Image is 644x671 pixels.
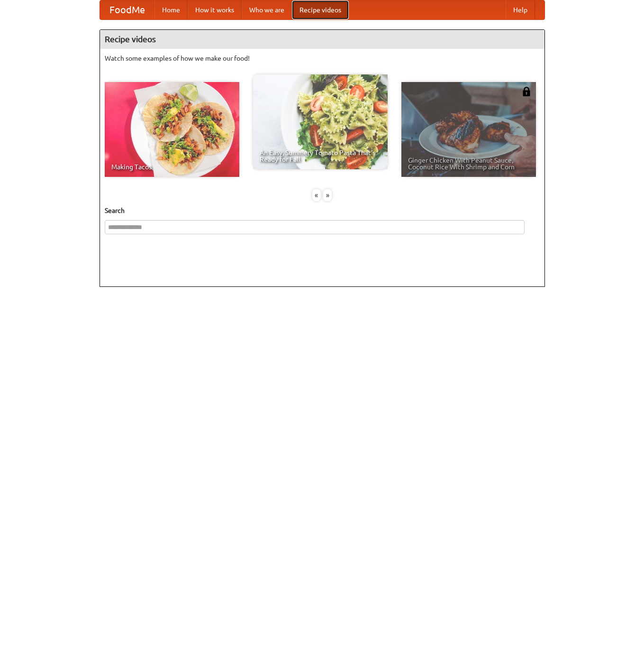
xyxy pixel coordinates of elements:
img: 483408.png [522,87,531,96]
a: Recipe videos [292,0,349,19]
span: Making Tacos [111,164,233,170]
div: « [312,189,321,201]
h5: Search [105,206,540,215]
a: How it works [188,0,242,19]
p: Watch some examples of how we make our food! [105,54,540,63]
a: An Easy, Summery Tomato Pasta That's Ready for Fall [253,74,388,169]
a: FoodMe [100,0,154,19]
a: Help [506,0,535,19]
a: Home [154,0,188,19]
div: » [323,189,332,201]
h4: Recipe videos [100,30,544,49]
span: An Easy, Summery Tomato Pasta That's Ready for Fall [260,149,381,163]
a: Who we are [242,0,292,19]
a: Making Tacos [105,82,239,177]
